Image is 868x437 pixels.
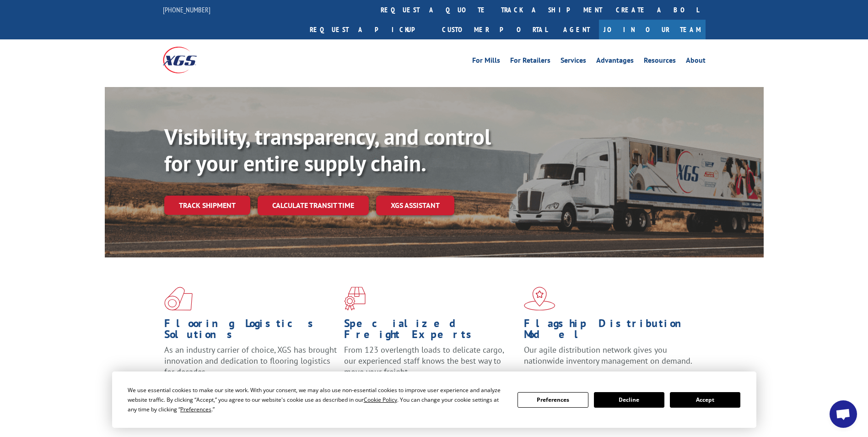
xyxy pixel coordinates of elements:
[344,318,517,344] h1: Specialized Freight Experts
[599,20,706,39] a: Join Our Team
[644,57,676,67] a: Resources
[344,287,366,311] img: xgs-icon-focused-on-flooring-red
[524,287,555,311] img: xgs-icon-flagship-distribution-model-red
[830,400,857,428] a: Open chat
[163,5,210,14] a: [PHONE_NUMBER]
[376,196,454,215] a: XGS ASSISTANT
[524,318,697,344] h1: Flagship Distribution Model
[686,57,706,67] a: About
[164,344,337,377] span: As an industry carrier of choice, XGS has brought innovation and dedication to flooring logistics...
[180,405,211,413] span: Preferences
[164,287,193,311] img: xgs-icon-total-supply-chain-intelligence-red
[472,57,500,67] a: For Mills
[561,57,586,67] a: Services
[435,20,554,39] a: Customer Portal
[164,318,337,344] h1: Flooring Logistics Solutions
[258,196,369,215] a: Calculate transit time
[594,392,664,408] button: Decline
[596,57,634,67] a: Advantages
[510,57,550,67] a: For Retailers
[518,392,588,408] button: Preferences
[303,20,435,39] a: Request a pickup
[164,122,491,177] b: Visibility, transparency, and control for your entire supply chain.
[164,196,250,215] a: Track shipment
[670,392,740,408] button: Accept
[344,344,517,385] p: From 123 overlength loads to delicate cargo, our experienced staff knows the best way to move you...
[128,385,507,414] div: We use essential cookies to make our site work. With your consent, we may also use non-essential ...
[112,371,756,428] div: Cookie Consent Prompt
[364,396,397,404] span: Cookie Policy
[524,344,692,366] span: Our agile distribution network gives you nationwide inventory management on demand.
[554,20,599,39] a: Agent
